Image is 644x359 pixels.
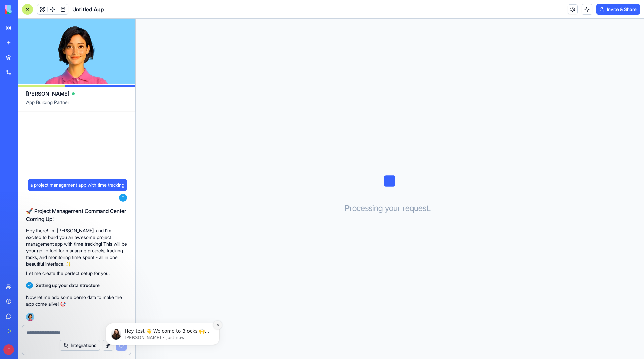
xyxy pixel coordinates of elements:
p: Message from Shelly, sent Just now [29,54,116,60]
span: App Building Partner [26,99,127,111]
p: Hey there! I'm [PERSON_NAME], and I'm excited to build you an awesome project management app with... [26,227,127,267]
span: Hey test 👋 Welcome to Blocks 🙌 I'm here if you have any questions! [29,48,114,60]
img: Ella_00000_wcx2te.png [26,313,34,321]
div: message notification from Shelly, Just now. Hey test 👋 Welcome to Blocks 🙌 I'm here if you have a... [10,42,124,64]
span: T [119,194,127,202]
span: . [429,203,431,214]
span: Untitled App [72,5,104,13]
p: Now let me add some demo data to make the app come alive! 🎯 [26,294,127,307]
h2: 🚀 Project Management Command Center Coming Up! [26,207,127,223]
span: a project management app with time tracking [30,182,124,188]
h3: Processing your request [345,203,435,214]
img: Profile image for Shelly [15,48,26,59]
span: Setting up your data structure [36,282,100,289]
iframe: Intercom notifications message [96,281,230,356]
button: Invite & Share [596,4,640,15]
span: T [3,344,14,355]
button: Dismiss notification [118,40,126,49]
img: logo [5,5,46,14]
button: Integrations [60,340,100,351]
span: [PERSON_NAME] [26,90,69,98]
p: Let me create the perfect setup for you: [26,270,127,277]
